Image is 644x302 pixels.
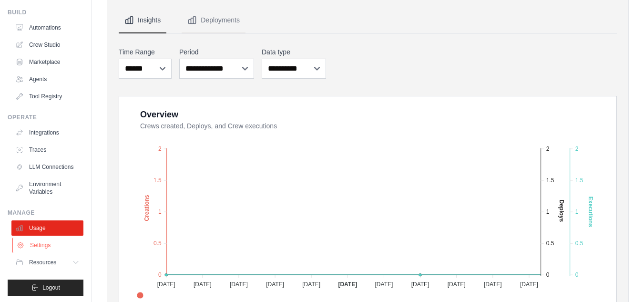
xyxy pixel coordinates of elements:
[11,125,83,140] a: Integrations
[587,197,594,227] text: Executions
[158,208,162,215] tspan: 1
[262,47,326,57] label: Data type
[230,281,248,288] tspan: [DATE]
[179,47,254,57] label: Period
[266,281,284,288] tspan: [DATE]
[11,159,83,175] a: LLM Connections
[8,280,83,296] button: Logout
[11,54,83,70] a: Marketplace
[520,281,538,288] tspan: [DATE]
[575,177,583,184] tspan: 1.5
[575,208,579,215] tspan: 1
[119,8,166,33] button: Insights
[182,8,245,33] button: Deployments
[11,142,83,157] a: Traces
[575,240,583,247] tspan: 0.5
[8,9,83,16] div: Build
[302,281,320,288] tspan: [DATE]
[11,37,83,52] a: Crew Studio
[143,195,150,221] text: Creations
[411,281,429,288] tspan: [DATE]
[546,240,554,247] tspan: 0.5
[546,208,550,215] tspan: 1
[546,177,554,184] tspan: 1.5
[12,238,84,253] a: Settings
[29,259,56,266] span: Resources
[119,8,617,33] nav: Tabs
[575,271,579,278] tspan: 0
[546,271,550,278] tspan: 0
[11,255,83,270] button: Resources
[153,240,162,247] tspan: 0.5
[153,177,162,184] tspan: 1.5
[194,281,212,288] tspan: [DATE]
[575,146,579,152] tspan: 2
[338,281,357,288] tspan: [DATE]
[11,177,83,199] a: Environment Variables
[8,114,83,121] div: Operate
[140,108,178,121] div: Overview
[11,89,83,104] a: Tool Registry
[558,199,565,222] text: Deploys
[158,271,162,278] tspan: 0
[157,281,175,288] tspan: [DATE]
[158,146,162,152] tspan: 2
[546,146,550,152] tspan: 2
[448,281,466,288] tspan: [DATE]
[375,281,393,288] tspan: [DATE]
[11,20,83,35] a: Automations
[11,72,83,87] a: Agents
[11,220,83,236] a: Usage
[484,281,502,288] tspan: [DATE]
[140,121,605,131] dt: Crews created, Deploys, and Crew executions
[42,284,60,292] span: Logout
[119,47,172,57] label: Time Range
[8,209,83,217] div: Manage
